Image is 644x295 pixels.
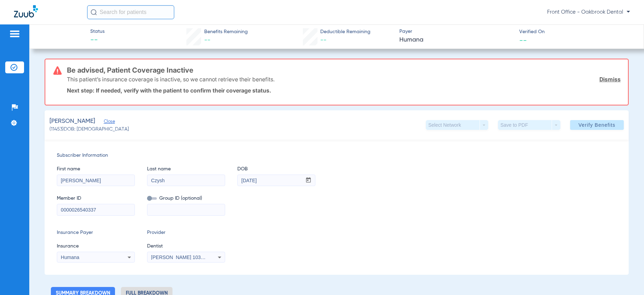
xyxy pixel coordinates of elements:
span: Provider [147,229,225,236]
span: Payer [399,28,513,35]
span: Insurance Payer [57,229,135,236]
h3: Be advised, Patient Coverage Inactive [67,67,621,74]
span: -- [320,37,327,43]
span: Verify Benefits [578,122,615,128]
span: Deductible Remaining [320,28,370,36]
span: -- [519,36,527,44]
span: -- [90,36,105,45]
span: Dentist [147,243,225,250]
span: Subscriber Information [57,152,616,159]
span: Status [90,28,105,35]
img: error-icon [53,66,62,75]
a: Dismiss [599,76,621,83]
p: Next step: If needed, verify with the patient to confirm their coverage status. [67,87,621,94]
p: This patient’s insurance coverage is inactive, so we cannot retrieve their benefits. [67,76,275,83]
span: Member ID [57,195,135,202]
span: Benefits Remaining [204,28,248,36]
span: Last name [147,165,225,173]
img: hamburger-icon [9,30,20,38]
span: First name [57,165,135,173]
span: DOB [237,165,315,173]
span: Front Office - Oakbrook Dental [547,9,630,16]
span: Insurance [57,243,135,250]
span: Close [104,119,110,126]
iframe: Chat Widget [609,261,644,295]
span: Verified On [519,28,633,36]
span: (11453) DOB: [DEMOGRAPHIC_DATA] [49,126,129,133]
button: Verify Benefits [570,120,624,130]
img: Zuub Logo [14,5,38,17]
span: Group ID (optional) [147,195,225,202]
button: Open calendar [302,175,315,186]
input: Search for patients [87,5,174,19]
span: Humana [61,255,79,260]
img: Search Icon [91,9,97,15]
span: [PERSON_NAME] [49,117,95,126]
span: -- [204,37,210,43]
span: [PERSON_NAME] 1033601695 [151,255,220,260]
span: Humana [399,36,513,44]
